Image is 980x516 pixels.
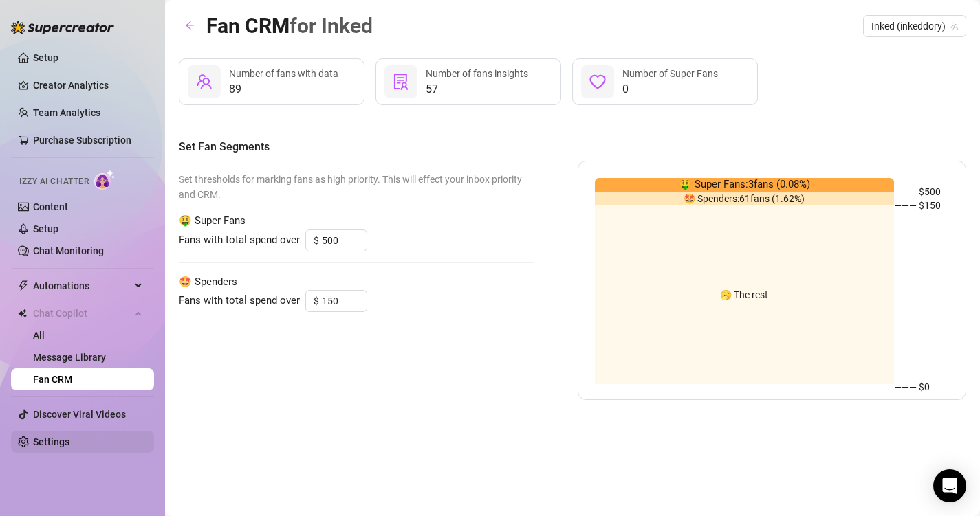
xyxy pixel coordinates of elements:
span: Number of fans with data [229,68,338,79]
span: team [196,74,213,90]
article: Fan CRM [206,10,373,42]
img: AI Chatter [94,170,116,190]
input: 150 [322,291,367,311]
h5: Set Fan Segments [179,139,966,155]
a: Purchase Subscription [33,135,131,146]
span: arrow-left [185,21,195,30]
a: Setup [33,223,58,234]
span: 🤩 Spenders [179,274,534,291]
span: Number of fans insights [426,68,528,79]
span: Izzy AI Chatter [19,175,89,188]
span: Set thresholds for marking fans as high priority. This will effect your inbox priority and CRM. [179,172,534,202]
span: thunderbolt [18,280,29,291]
a: Setup [33,52,58,63]
a: Content [33,201,68,212]
span: solution [393,74,409,90]
span: Inked (inkeddory) [871,16,958,36]
img: Chat Copilot [18,309,27,318]
a: Discover Viral Videos [33,409,126,420]
span: Fans with total spend over [179,232,300,249]
span: team [950,22,959,30]
a: Settings [33,436,69,447]
span: heart [589,74,606,90]
span: 🤑 Super Fans [179,213,534,229]
span: Chat Copilot [33,302,131,324]
div: Open Intercom Messenger [933,469,966,502]
span: 57 [426,81,528,98]
span: for Inked [290,14,373,38]
span: 0 [622,81,718,98]
input: 500 [322,230,367,251]
a: Chat Monitoring [33,245,104,256]
span: 89 [229,81,338,98]
span: Automations [33,275,131,297]
span: Fans with total spend over [179,293,300,309]
span: 🤑 Super Fans: 3 fans ( 0.08 %) [679,177,810,193]
a: Team Analytics [33,107,100,118]
a: Creator Analytics [33,74,143,96]
img: logo-BBDzfeDw.svg [11,21,114,34]
span: Number of Super Fans [622,68,718,79]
